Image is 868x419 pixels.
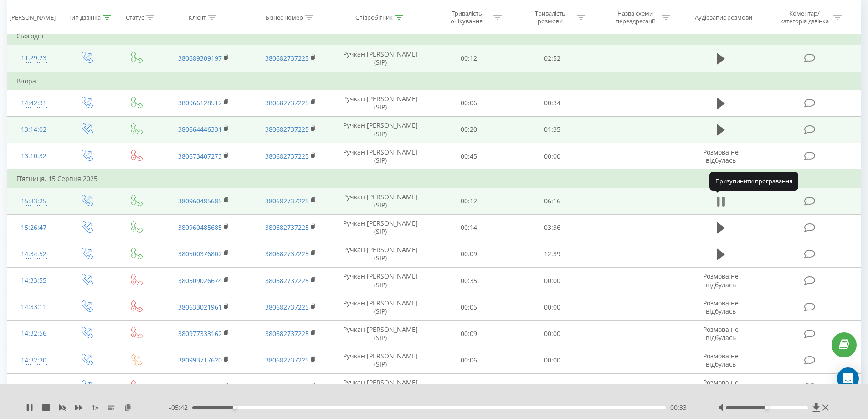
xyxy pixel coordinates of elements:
td: Ручкан [PERSON_NAME] (SIP) [334,45,427,72]
td: 06:16 [511,188,594,214]
a: 380682737225 [265,382,309,391]
a: 380682737225 [265,356,309,364]
a: 380960485685 [178,197,222,205]
a: 380682737225 [265,249,309,258]
td: Ручкан [PERSON_NAME] (SIP) [334,188,427,214]
td: 00:06 [427,347,511,373]
td: 00:35 [427,268,511,294]
td: 00:09 [427,321,511,347]
td: 00:06 [427,90,511,116]
a: 380682737225 [265,152,309,160]
td: П’ятниця, 15 Серпня 2025 [7,170,861,188]
div: Призупинити програвання [709,172,798,190]
td: 00:00 [511,143,594,170]
div: 15:33:25 [16,192,51,210]
span: Розмова не відбулась [703,378,739,395]
a: 380673407273 [178,152,222,160]
div: Тип дзвінка [68,13,101,21]
td: 03:36 [511,214,594,241]
td: 01:35 [511,116,594,143]
div: 14:42:31 [16,94,51,112]
span: Розмова не відбулась [703,299,739,316]
td: 00:00 [511,373,594,400]
td: 00:00 [511,268,594,294]
a: 380682737225 [265,54,309,62]
div: Назва схеми переадресації [611,10,659,25]
div: Статус [126,13,144,21]
a: 380682737225 [265,303,309,311]
td: 00:12 [427,45,511,72]
td: 12:39 [511,241,594,267]
td: Ручкан [PERSON_NAME] (SIP) [334,268,427,294]
td: 00:09 [427,241,511,267]
td: 00:14 [427,214,511,241]
td: Ручкан [PERSON_NAME] (SIP) [334,90,427,116]
td: Вчора [7,72,861,90]
div: 14:34:52 [16,245,51,263]
td: 00:00 [511,321,594,347]
span: - 05:42 [169,403,192,412]
a: 380664446331 [178,125,222,134]
a: 380682737225 [265,197,309,205]
div: 11:29:23 [16,49,51,67]
a: 380500376802 [178,249,222,258]
div: 14:31:39 [16,378,51,396]
td: Ручкан [PERSON_NAME] (SIP) [334,373,427,400]
div: [PERSON_NAME] [10,13,56,21]
td: 02:52 [511,45,594,72]
td: Ручкан [PERSON_NAME] (SIP) [334,241,427,267]
td: 00:12 [427,188,511,214]
td: Ручкан [PERSON_NAME] (SIP) [334,214,427,241]
td: Ручкан [PERSON_NAME] (SIP) [334,143,427,170]
div: 14:32:30 [16,352,51,369]
div: 15:26:47 [16,219,51,237]
div: Коментар/категорія дзвінка [778,10,831,25]
div: 13:10:32 [16,147,51,165]
a: 380682737225 [265,125,309,134]
a: 380993717620 [178,356,222,364]
span: Розмова не відбулась [703,272,739,289]
a: 380977333162 [178,329,222,338]
td: 00:05 [427,294,511,321]
span: Розмова не відбулась [703,148,739,165]
div: 13:14:02 [16,121,51,139]
td: Ручкан [PERSON_NAME] (SIP) [334,347,427,373]
td: 00:20 [427,116,511,143]
div: Клієнт [189,13,206,21]
span: Розмова не відбулась [703,352,739,368]
td: 00:45 [427,143,511,170]
a: 380733278453 [178,382,222,391]
td: Ручкан [PERSON_NAME] (SIP) [334,116,427,143]
span: Розмова не відбулась [703,325,739,342]
div: Аудіозапис розмови [695,13,752,21]
div: Співробітник [355,13,393,21]
a: 380966128512 [178,98,222,107]
div: 14:32:56 [16,325,51,342]
div: Accessibility label [765,406,769,409]
a: 380682737225 [265,329,309,338]
td: 00:06 [427,373,511,400]
td: 00:34 [511,90,594,116]
a: 380689309197 [178,54,222,62]
div: Accessibility label [233,406,236,409]
td: 00:00 [511,347,594,373]
td: Ручкан [PERSON_NAME] (SIP) [334,294,427,321]
a: 380682737225 [265,276,309,285]
div: Тривалість очікування [442,10,491,25]
div: Тривалість розмови [526,10,575,25]
div: Open Intercom Messenger [837,367,859,389]
span: 00:33 [670,403,687,412]
div: 14:33:11 [16,298,51,316]
a: 380509026674 [178,276,222,285]
span: 1 x [92,403,98,412]
a: 380682737225 [265,98,309,107]
a: 380960485685 [178,223,222,232]
td: Ручкан [PERSON_NAME] (SIP) [334,321,427,347]
a: 380633021961 [178,303,222,311]
td: 00:00 [511,294,594,321]
td: Сьогодні [7,27,861,45]
div: 14:33:55 [16,272,51,290]
div: Бізнес номер [266,13,303,21]
a: 380682737225 [265,223,309,232]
